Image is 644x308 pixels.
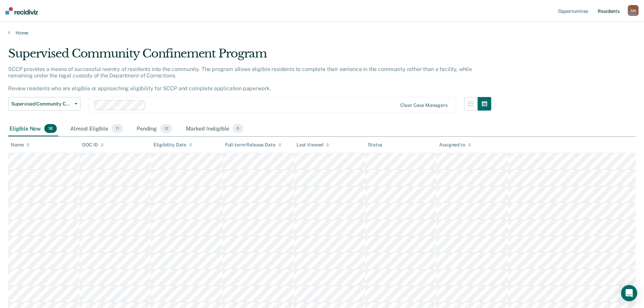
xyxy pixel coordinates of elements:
[628,5,639,16] div: A M
[8,121,58,136] div: Eligible Now18
[296,142,329,148] div: Last Viewed
[44,124,57,133] span: 18
[8,47,491,66] div: Supervised Community Confinement Program
[5,7,38,15] img: Recidiviz
[11,101,72,107] span: Supervised Community Confinement Program
[400,102,447,108] div: Clear case managers
[112,124,123,133] span: 11
[135,121,174,136] div: Pending12
[160,124,172,133] span: 12
[225,142,282,148] div: Full-term Release Date
[8,30,636,36] a: Home
[185,121,245,136] div: Marked Ineligible0
[368,142,382,148] div: Status
[628,5,639,16] button: AM
[8,97,80,111] button: Supervised Community Confinement Program
[11,142,30,148] div: Name
[82,142,104,148] div: DOC ID
[621,285,637,301] div: Open Intercom Messenger
[8,66,472,92] p: SCCP provides a means of successful reentry of residents into the community. The program allows e...
[69,121,124,136] div: Almost Eligible11
[153,142,192,148] div: Eligibility Date
[439,142,471,148] div: Assigned to
[233,124,243,133] span: 0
